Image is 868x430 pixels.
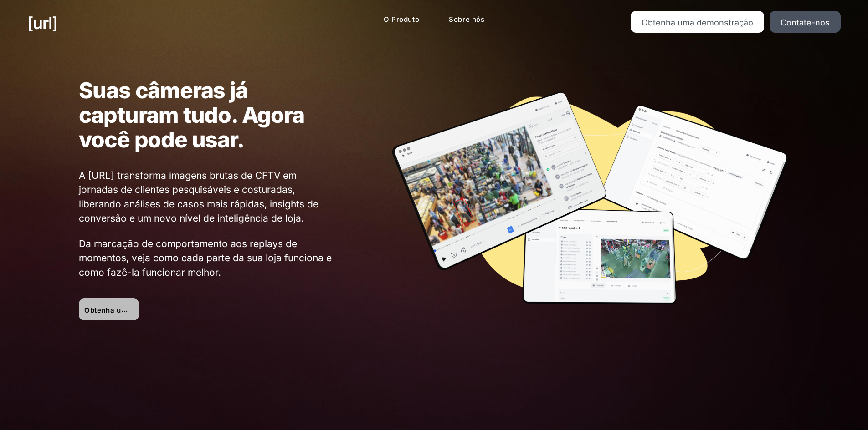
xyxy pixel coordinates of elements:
a: Obtenha uma demonstração [631,11,764,33]
font: Sobre nós [449,15,484,24]
font: Obtenha uma demonstração [84,305,185,314]
font: Obtenha uma demonstração [642,18,753,27]
a: Contate-nos [770,11,841,33]
a: Sobre nós [442,11,492,29]
font: Contate-nos [781,18,830,27]
a: Obtenha uma demonstração [79,298,139,320]
a: O Produto [376,11,426,29]
font: Da marcação de comportamento aos replays de momentos, veja como cada parte da sua loja funciona e... [79,238,332,278]
font: O Produto [384,15,419,24]
font: Suas câmeras já capturam tudo. Agora você pode usar. [79,77,304,153]
a: [URL] [27,11,57,35]
font: A [URL] transforma imagens brutas de CFTV em jornadas de clientes pesquisáveis ​​e costuradas, li... [79,170,318,224]
font: [URL] [27,13,57,33]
